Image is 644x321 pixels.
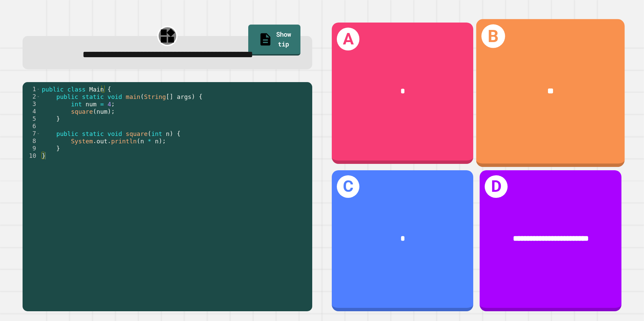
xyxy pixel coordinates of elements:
[36,93,40,100] span: Toggle code folding, rows 2 through 5
[23,115,40,122] div: 5
[337,175,359,198] h1: C
[23,130,40,137] div: 7
[23,152,40,159] div: 10
[23,122,40,130] div: 6
[482,25,506,48] h1: B
[36,85,40,93] span: Toggle code folding, rows 1 through 10
[23,108,40,115] div: 4
[23,137,40,145] div: 8
[248,25,300,56] a: Show tip
[23,100,40,108] div: 3
[337,28,359,50] h1: A
[36,130,40,137] span: Toggle code folding, rows 7 through 9
[485,175,507,198] h1: D
[23,145,40,152] div: 9
[23,93,40,100] div: 2
[23,85,40,93] div: 1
